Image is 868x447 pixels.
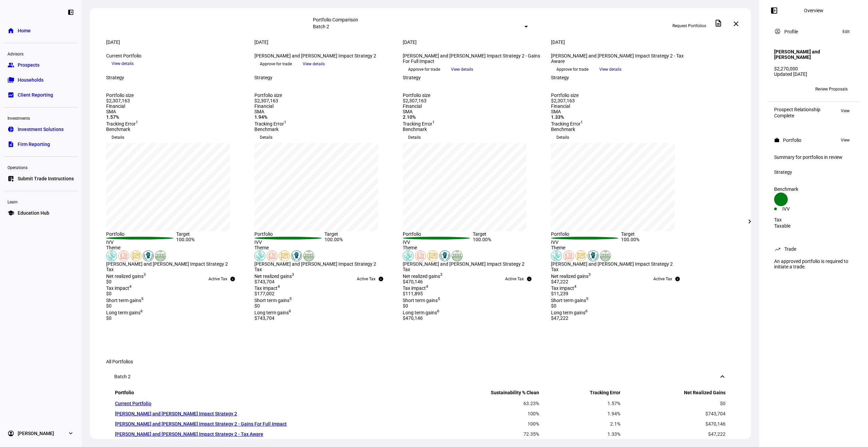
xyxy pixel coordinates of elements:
[118,250,129,261] img: education.colored.svg
[551,114,691,120] div: 1.33%
[403,103,543,109] div: Financial
[254,298,292,303] span: Short term gains
[403,315,543,321] div: $470,146
[774,154,853,160] div: Summary for portfolios in review
[784,246,796,252] div: Trade
[254,279,395,284] div: $743,704
[774,246,781,252] mat-icon: trending_up
[551,279,691,284] div: $47,222
[551,315,691,321] div: $47,222
[144,272,146,277] sup: 3
[403,114,543,120] div: 2.10%
[551,239,621,245] div: IVV
[106,93,134,98] div: Portfolio size
[774,217,853,222] div: Tax
[551,231,621,237] div: Portfolio
[621,419,726,429] td: $470,146
[136,120,138,125] sup: 1
[621,237,691,245] div: 100.00%
[254,291,395,296] div: $177,002
[787,87,792,92] span: +2
[600,250,611,261] img: sustainableAgriculture.colored.svg
[403,143,527,231] div: chart, 1 series
[403,239,473,245] div: IVV
[67,9,74,16] eth-mat-symbol: left_panel_close
[774,245,853,253] eth-panel-overview-card-header: Trade
[106,59,139,69] button: View details
[7,126,14,133] eth-mat-symbol: pie_chart
[440,272,443,277] sup: 3
[7,141,14,148] eth-mat-symbol: description
[621,231,691,237] div: Target
[774,66,853,71] div: $2,270,000
[106,245,246,250] div: Theme
[556,64,588,75] span: Approve for trade
[551,39,691,45] div: [DATE]
[254,315,395,321] div: $743,704
[289,296,292,301] sup: 5
[782,206,814,212] div: IVV
[106,291,246,296] div: $0
[732,20,740,28] mat-icon: close
[267,250,278,261] img: education.colored.svg
[403,245,543,250] div: Theme
[4,122,78,136] a: pie_chartInvestment Solutions
[106,279,246,284] div: $0
[839,28,853,36] button: Edit
[551,298,588,303] span: Short term gains
[254,250,265,261] img: climateChange.colored.svg
[774,137,780,143] mat-icon: work
[403,109,543,114] div: SMA
[18,141,50,148] span: Firm Reporting
[403,64,446,75] button: Approve for trade
[746,217,754,226] mat-icon: chevron_right
[774,71,853,77] div: Updated [DATE]
[403,250,414,261] img: climateChange.colored.svg
[18,175,74,182] span: Submit Trade Instructions
[420,429,539,439] td: 72.35%
[473,231,543,237] div: Target
[254,121,286,127] span: Tracking Error
[403,53,543,64] div: [PERSON_NAME] and [PERSON_NAME] Impact Strategy 2 - Gains For Full Impact
[551,274,591,279] span: Net realized gains
[254,127,395,132] div: Benchmark
[254,261,395,267] div: [PERSON_NAME] and [PERSON_NAME] Impact Strategy 2
[585,309,588,313] sup: 6
[551,127,691,132] div: Benchmark
[254,75,282,80] div: Strategy
[254,310,291,315] span: Long term gains
[415,250,426,261] img: education.colored.svg
[106,103,246,109] div: Financial
[106,285,132,291] span: Tax impact
[7,62,14,68] eth-mat-symbol: group
[7,27,14,34] eth-mat-symbol: home
[403,267,543,272] div: Tax
[115,390,419,398] th: Portfolio
[254,245,395,250] div: Theme
[420,419,539,429] td: 100%
[551,143,675,231] div: chart, 1 series
[403,132,426,143] button: Details
[556,132,569,143] span: Details
[289,309,291,313] sup: 6
[451,64,473,74] span: View details
[106,274,146,279] span: Net realized gains
[804,8,823,13] div: Overview
[432,120,435,125] sup: 1
[4,73,78,87] a: folder_copyHouseholds
[254,103,395,109] div: Financial
[774,186,853,192] div: Benchmark
[18,62,39,68] span: Prospects
[106,121,138,127] span: Tracking Error
[129,284,132,289] sup: 4
[254,143,378,231] div: chart, 1 series
[426,284,428,289] sup: 4
[837,107,853,115] button: View
[438,296,440,301] sup: 5
[176,231,246,237] div: Target
[586,296,588,301] sup: 5
[106,132,130,143] button: Details
[403,274,443,279] span: Net realized gains
[452,250,463,261] img: sustainableAgriculture.colored.svg
[599,64,621,74] span: View details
